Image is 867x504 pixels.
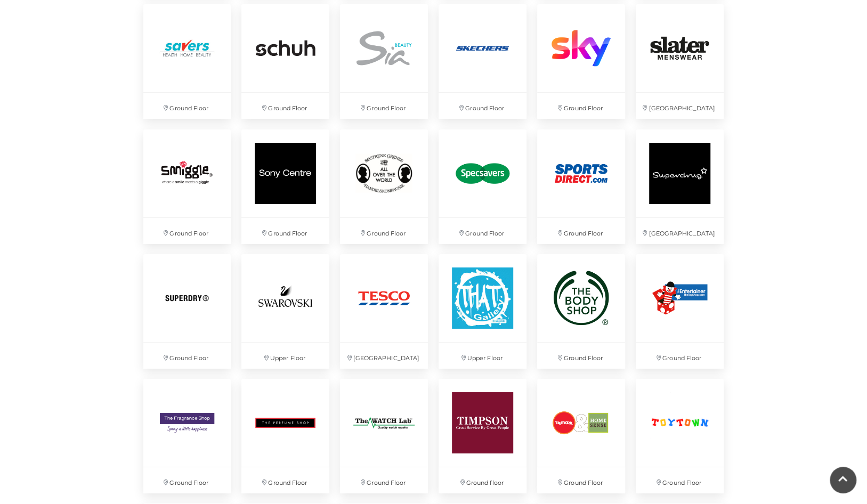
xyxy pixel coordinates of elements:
p: Upper Floor [439,343,526,369]
p: Ground Floor [340,467,428,493]
p: Ground Floor [439,218,526,244]
p: Ground Floor [636,467,724,493]
a: Ground Floor [335,124,433,249]
a: Ground Floor [138,124,237,249]
a: Ground Floor [236,373,335,499]
p: Ground Floor [143,218,231,244]
a: The Watch Lab at Festival Place, Basingstoke. Ground Floor [335,373,433,499]
p: Ground Floor [143,343,231,369]
p: Ground Floor [241,467,329,493]
p: Ground Floor [241,218,329,244]
p: Ground Floor [537,218,625,244]
p: Ground Floor [537,467,625,493]
a: Ground Floor [236,124,335,249]
a: Ground Floor [532,124,630,249]
p: Ground Floor [340,218,428,244]
a: Upper Floor [236,249,335,374]
p: Ground Floor [143,93,231,119]
a: Ground floor [433,373,532,499]
a: [GEOGRAPHIC_DATA] [335,249,433,374]
a: Ground Floor [630,249,729,374]
img: That Gallery at Festival Place [439,254,526,342]
p: [GEOGRAPHIC_DATA] [636,218,724,244]
p: Ground Floor [241,93,329,119]
p: Ground Floor [340,93,428,119]
a: Ground Floor [138,373,237,499]
a: [GEOGRAPHIC_DATA] [630,124,729,249]
a: Ground Floor [532,249,630,374]
a: Ground Floor [433,124,532,249]
a: That Gallery at Festival Place Upper Floor [433,249,532,374]
p: Ground Floor [636,343,724,369]
a: Ground Floor [138,249,237,374]
a: Ground Floor [532,373,630,499]
p: [GEOGRAPHIC_DATA] [340,343,428,369]
p: Ground Floor [143,467,231,493]
p: Ground Floor [439,93,526,119]
p: Ground floor [439,467,526,493]
a: Ground Floor [630,373,729,499]
p: Ground Floor [537,343,625,369]
p: Upper Floor [241,343,329,369]
img: The Watch Lab at Festival Place, Basingstoke. [340,379,428,467]
p: Ground Floor [537,93,625,119]
p: [GEOGRAPHIC_DATA] [636,93,724,119]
